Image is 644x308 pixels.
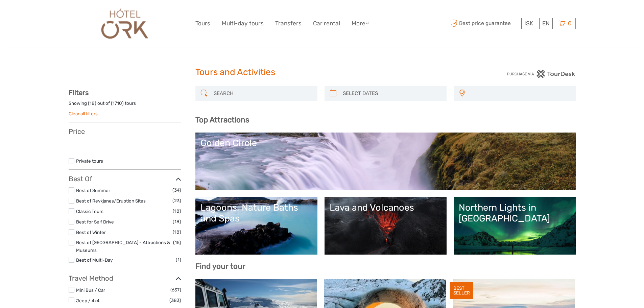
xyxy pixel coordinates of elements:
[200,138,571,185] a: Golden Circle
[76,198,146,204] a: Best of Reykjanes/Eruption Sites
[76,240,170,253] a: Best of [GEOGRAPHIC_DATA] - Attractions & Museums
[113,100,122,106] label: 1710
[76,219,114,224] a: Best for Self Drive
[195,262,245,271] b: Find your tour
[200,138,571,148] div: Golden Circle
[211,88,314,99] input: SEARCH
[169,297,181,304] span: (383)
[76,188,110,193] a: Best of Summer
[330,202,442,213] div: Lava and Volcanoes
[173,228,181,236] span: (18)
[76,230,106,235] a: Best of Winter
[69,100,181,111] div: Showing ( ) out of ( ) tours
[352,19,369,28] a: More
[539,18,553,29] div: EN
[98,5,152,42] img: Our services
[450,282,473,299] div: BEST SELLER
[200,202,312,224] div: Lagoons, Nature Baths and Spas
[69,175,181,183] h3: Best Of
[222,19,264,28] a: Multi-day tours
[173,207,181,215] span: (18)
[195,19,210,28] a: Tours
[524,20,533,27] span: ISK
[69,111,98,116] a: Clear all filters
[69,89,89,97] strong: Filters
[176,256,181,264] span: (1)
[200,202,312,250] a: Lagoons, Nature Baths and Spas
[172,197,181,205] span: (23)
[313,19,340,28] a: Car rental
[459,202,571,250] a: Northern Lights in [GEOGRAPHIC_DATA]
[567,20,573,27] span: 0
[90,100,95,106] label: 18
[69,274,181,282] h3: Travel Method
[69,127,181,136] h3: Price
[173,218,181,226] span: (18)
[76,158,103,164] a: Private tours
[340,88,443,99] input: SELECT DATES
[172,186,181,194] span: (34)
[173,239,181,246] span: (15)
[195,115,249,124] b: Top Attractions
[76,209,103,214] a: Classic Tours
[449,18,520,29] span: Best price guarantee
[507,70,575,78] img: PurchaseViaTourDesk.png
[76,257,113,263] a: Best of Multi-Day
[275,19,302,28] a: Transfers
[330,202,442,250] a: Lava and Volcanoes
[76,287,105,293] a: Mini Bus / Car
[195,67,449,78] h1: Tours and Activities
[459,202,571,224] div: Northern Lights in [GEOGRAPHIC_DATA]
[170,286,181,294] span: (637)
[76,298,99,303] a: Jeep / 4x4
